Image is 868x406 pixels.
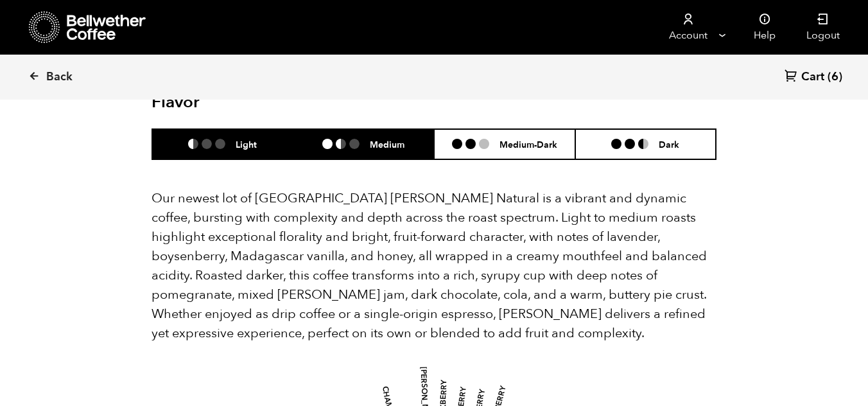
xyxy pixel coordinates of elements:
p: Our newest lot of [GEOGRAPHIC_DATA] [PERSON_NAME] Natural is a vibrant and dynamic coffee, bursti... [152,189,716,343]
span: (6) [828,69,842,85]
a: Cart (6) [785,69,842,86]
h6: Dark [659,139,679,150]
h6: Medium [370,139,404,150]
h2: Flavor [152,93,340,112]
span: Back [46,69,73,85]
h6: Medium-Dark [499,139,557,150]
span: Cart [801,69,824,85]
h6: Light [236,139,257,150]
